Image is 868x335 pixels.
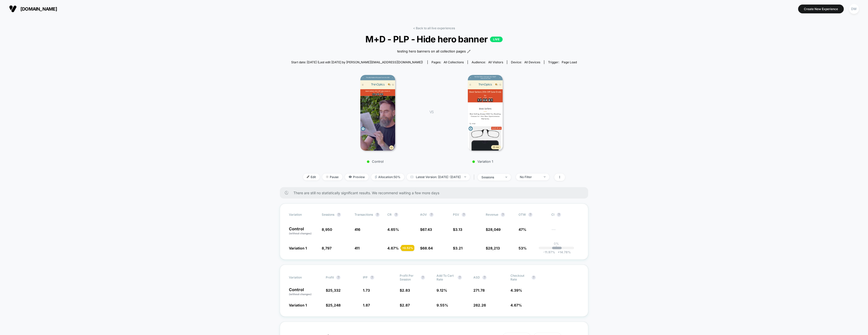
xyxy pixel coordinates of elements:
[472,174,478,181] span: |
[328,288,341,292] span: 25,332
[371,174,404,180] span: Allocation: 50%
[402,288,410,292] span: 2.83
[455,227,462,232] span: 3.13
[363,303,370,307] span: 1.87
[400,288,410,292] span: $
[488,60,503,64] span: All Visitors
[420,227,432,232] span: $
[394,213,398,217] button: ?
[562,60,577,64] span: Page Load
[331,159,419,163] p: Control
[472,60,503,64] div: Audience:
[289,293,312,296] span: (without changes)
[8,5,59,13] button: [DOMAIN_NAME]
[411,176,413,178] img: calendar
[505,177,507,178] img: end
[453,246,463,250] span: $
[387,246,399,250] span: 4.67 %
[458,275,462,280] button: ?
[510,288,522,292] span: 4.39 %
[307,176,309,178] img: edit
[510,303,522,307] span: 4.67 %
[326,176,329,178] img: end
[421,275,425,280] button: ?
[524,60,540,64] span: all devices
[437,288,447,292] span: 9.12 %
[289,227,317,235] p: Control
[849,4,859,14] div: DW
[355,227,360,232] span: 416
[400,303,410,307] span: $
[481,175,502,179] div: sessions
[420,246,433,250] span: $
[413,26,455,30] a: < Back to all live experiences
[554,242,559,245] p: 0%
[397,49,466,54] span: testing hero banners on all collection pages
[422,227,432,232] span: 67.43
[532,275,536,280] button: ?
[370,275,374,280] button: ?
[401,245,414,251] div: + 0.52 %
[548,60,577,64] div: Trigger:
[429,110,433,114] span: VS
[400,274,418,281] span: Profit Per Session
[490,37,503,42] p: LIVE
[375,213,379,217] button: ?
[9,5,17,13] img: Visually logo
[453,227,462,232] span: $
[520,175,540,179] div: No Filter
[510,274,529,281] span: Checkout Rate
[486,246,500,250] span: $
[555,250,571,254] span: 14.78 %
[453,213,459,216] span: PSV
[519,246,527,250] span: 53%
[363,288,370,292] span: 1.73
[20,6,57,12] span: [DOMAIN_NAME]
[482,275,486,280] button: ?
[798,5,844,13] button: Create New Experience
[322,246,332,250] span: 8,797
[455,246,463,250] span: 3.21
[289,274,317,281] span: Variation
[326,275,334,279] span: Profit
[289,232,312,235] span: (without changes)
[322,174,342,180] span: Pause
[551,213,579,217] span: CI
[322,213,334,216] span: Sessions
[355,213,373,216] span: Transactions
[289,303,307,307] span: Variation 1
[387,213,392,216] span: CR
[439,159,527,163] p: Variation 1
[326,288,341,292] span: $
[407,174,470,180] span: Latest Version: [DATE] - [DATE]
[360,75,395,151] img: Control main
[363,275,368,279] span: IPP
[375,176,377,178] img: rebalance
[420,213,427,216] span: AOV
[289,213,317,217] span: Variation
[473,303,486,307] span: 262.26
[289,246,307,250] span: Variation 1
[848,4,860,14] button: DW
[422,246,433,250] span: 68.64
[437,303,448,307] span: 9.55 %
[322,227,332,232] span: 8,950
[551,228,579,235] span: ---
[437,274,455,281] span: Add To Cart Rate
[544,176,546,177] img: end
[558,250,560,254] span: +
[289,288,321,296] p: Control
[556,245,557,249] p: |
[486,227,501,232] span: $
[507,60,544,64] span: Device:
[328,303,341,307] span: 25,248
[326,303,341,307] span: $
[468,75,503,151] img: Variation 1 main
[557,213,561,217] button: ?
[543,250,555,254] span: -11.97 %
[303,174,320,180] span: Edit
[473,288,485,292] span: 271.78
[519,227,526,232] span: 47%
[402,303,410,307] span: 2.87
[444,60,464,64] span: all collections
